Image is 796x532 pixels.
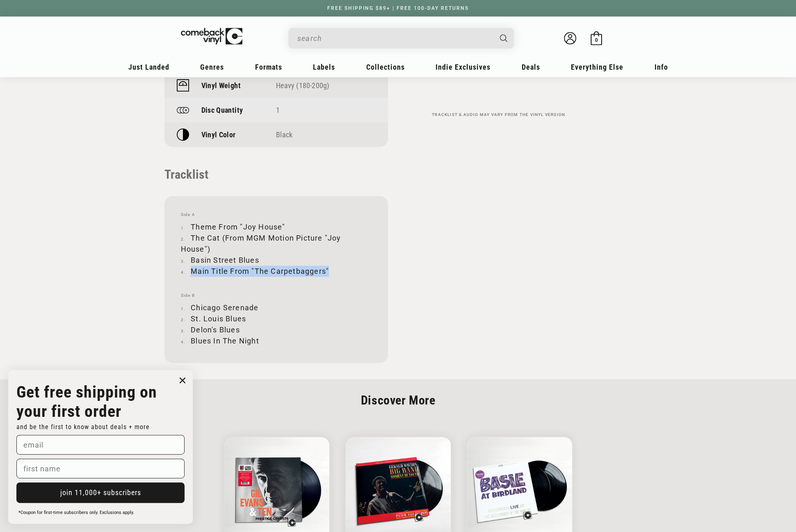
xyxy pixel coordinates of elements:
button: join 11,000+ subscribers [16,482,185,503]
span: 0 [595,37,598,43]
a: Heavy (180-200g) [276,81,329,90]
li: Basin Street Blues [181,255,372,266]
li: Chicago Serenade [181,302,372,313]
li: St. Louis Blues [181,313,372,324]
a: FREE SHIPPING $89+ | FREE 100-DAY RETURNS [319,5,477,11]
span: Black [276,130,292,139]
button: Close dialog [176,374,189,386]
span: 1 [276,106,280,114]
span: Collections [366,63,405,71]
p: Disc Quantity [201,106,243,114]
input: When autocomplete results are available use up and down arrows to review and enter to select [297,30,492,47]
li: Delon's Blues [181,324,372,335]
strong: Get free shipping on your first order [16,382,157,421]
p: Tracklist [164,167,388,182]
span: *Coupon for first-time subscribers only. Exclusions apply. [18,510,134,515]
input: email [16,435,185,455]
li: The Cat (From MGM Motion Picture "Joy House") [181,232,372,255]
li: Blues In The Night [181,335,372,346]
span: Info [655,63,668,71]
button: Search [493,28,515,48]
span: Indie Exclusives [436,63,490,71]
span: Genres [200,63,224,71]
span: Just Landed [128,63,169,71]
div: Search [288,28,514,48]
span: Everything Else [571,63,623,71]
span: and be the first to know about deals + more [16,423,150,431]
li: Theme From "Joy House" [181,221,372,232]
p: Tracklist & audio may vary from the vinyl version [408,112,589,117]
li: Main Title From "The Carpetbaggers" [181,266,372,277]
span: Labels [313,63,335,71]
p: Vinyl Weight [201,81,241,90]
span: Formats [255,63,282,71]
span: Side B [181,293,372,298]
span: Deals [522,63,540,71]
p: Vinyl Color [201,130,236,139]
span: Side A [181,212,372,217]
input: first name [16,459,185,478]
